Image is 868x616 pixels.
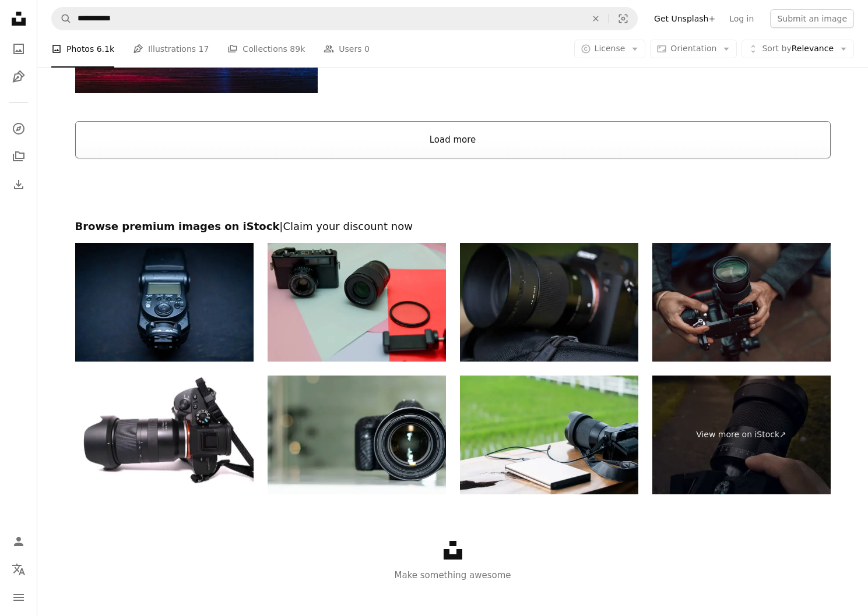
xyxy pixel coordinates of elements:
button: License [574,40,646,58]
span: 89k [290,43,305,55]
a: Collections 89k [227,30,305,68]
button: Sort byRelevance [742,40,854,58]
img: Sony A7riii with Tamron 28-75mm F/2.8 Lens [75,376,254,494]
a: Illustrations 17 [133,30,209,68]
img: Photo flash for Sony [75,243,254,362]
button: Visual search [609,8,637,30]
button: Load more [75,121,831,158]
button: Menu [7,586,30,609]
a: Log in / Sign up [7,530,30,553]
span: 0 [364,43,370,55]
p: Make something awesome [37,568,868,582]
a: Collections [7,145,30,168]
a: Get Unsplash+ [647,9,722,28]
img: Photographer adjusting a Sony DLSR Mirrorless camera mounted on a Ronin S Gimbal on a sidewalk [652,243,831,362]
span: Sort by [762,44,791,53]
span: Orientation [670,44,716,53]
img: A digital camera charging a power bank that sits on the table and looks out into the field. [460,376,638,494]
a: Illustrations [7,65,30,88]
img: Sony a7iii mirrorless camera and sigma lens [460,243,638,362]
button: Clear [583,8,609,30]
button: Search Unsplash [52,8,72,30]
form: Find visuals sitewide [51,7,638,30]
img: camera and flash on a colored background the concept of the photographer [268,243,446,362]
img: Front view of the camera placed on the table [268,376,446,494]
a: Explore [7,117,30,140]
a: Log in [722,9,761,28]
a: Users 0 [324,30,370,68]
span: 17 [199,43,209,55]
span: | Claim your discount now [279,220,413,232]
button: Submit an image [770,9,854,28]
a: Photos [7,37,30,61]
a: Home — Unsplash [7,7,30,33]
button: Language [7,558,30,581]
a: View more on iStock↗ [652,376,831,494]
a: Download History [7,173,30,196]
span: Relevance [762,43,834,55]
span: License [595,44,625,53]
h2: Browse premium images on iStock [75,220,831,233]
button: Orientation [650,40,737,58]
